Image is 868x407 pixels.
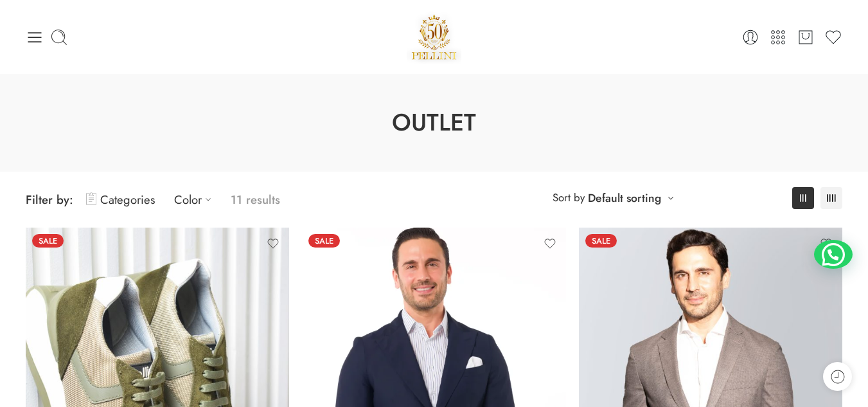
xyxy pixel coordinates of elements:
[308,234,340,248] span: Sale
[32,106,836,140] h1: Outlet
[407,10,462,64] img: Pellini
[26,191,73,208] span: Filter by:
[588,189,661,207] a: Default sorting
[741,28,759,46] a: Login / Register
[32,234,64,248] span: Sale
[797,28,815,46] a: Cart
[553,187,585,208] span: Sort by
[585,234,617,248] span: Sale
[231,185,280,215] p: 11 results
[824,28,842,46] a: Wishlist
[407,10,462,64] a: Pellini -
[174,185,218,215] a: Color
[86,185,155,215] a: Categories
